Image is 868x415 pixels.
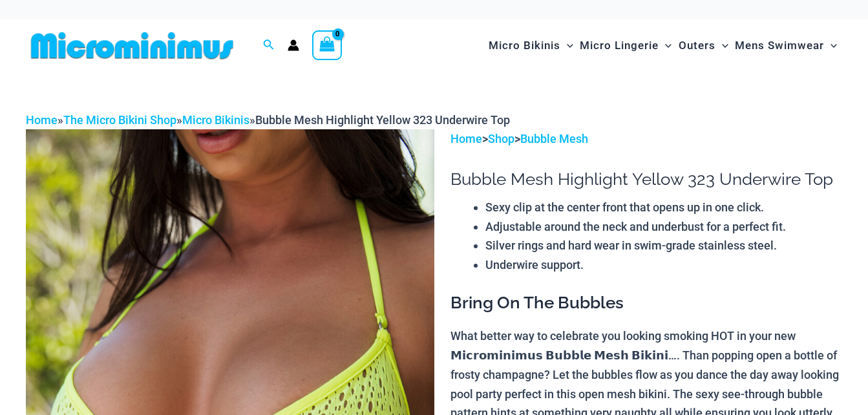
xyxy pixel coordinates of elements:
[824,29,837,62] span: Menu Toggle
[485,217,842,237] li: Adjustable around the neck and underbust for a perfect fit.
[488,132,514,145] a: Shop
[485,26,577,65] a: Micro BikinisMenu ToggleMenu Toggle
[485,236,842,255] li: Silver rings and hard wear in swim-grade stainless steel.
[182,113,249,127] a: Micro Bikinis
[485,255,842,275] li: Underwire support.
[26,31,238,60] img: MM SHOP LOGO FLAT
[735,29,824,62] span: Mens Swimwear
[679,29,715,62] span: Outers
[263,37,275,54] a: Search icon link
[26,113,510,127] span: » » »
[577,26,675,65] a: Micro LingerieMenu ToggleMenu Toggle
[489,29,560,62] span: Micro Bikinis
[450,129,842,149] p: > >
[485,198,842,217] li: Sexy clip at the center front that opens up in one click.
[560,29,573,62] span: Menu Toggle
[520,132,588,145] a: Bubble Mesh
[483,24,842,67] nav: Site Navigation
[580,29,659,62] span: Micro Lingerie
[715,29,728,62] span: Menu Toggle
[675,26,732,65] a: OutersMenu ToggleMenu Toggle
[450,292,842,314] h3: Bring On The Bubbles
[26,113,58,127] a: Home
[659,29,672,62] span: Menu Toggle
[450,132,482,145] a: Home
[63,113,176,127] a: The Micro Bikini Shop
[450,169,842,189] h1: Bubble Mesh Highlight Yellow 323 Underwire Top
[288,39,299,51] a: Account icon link
[312,30,342,60] a: View Shopping Cart, empty
[732,26,840,65] a: Mens SwimwearMenu ToggleMenu Toggle
[255,113,510,127] span: Bubble Mesh Highlight Yellow 323 Underwire Top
